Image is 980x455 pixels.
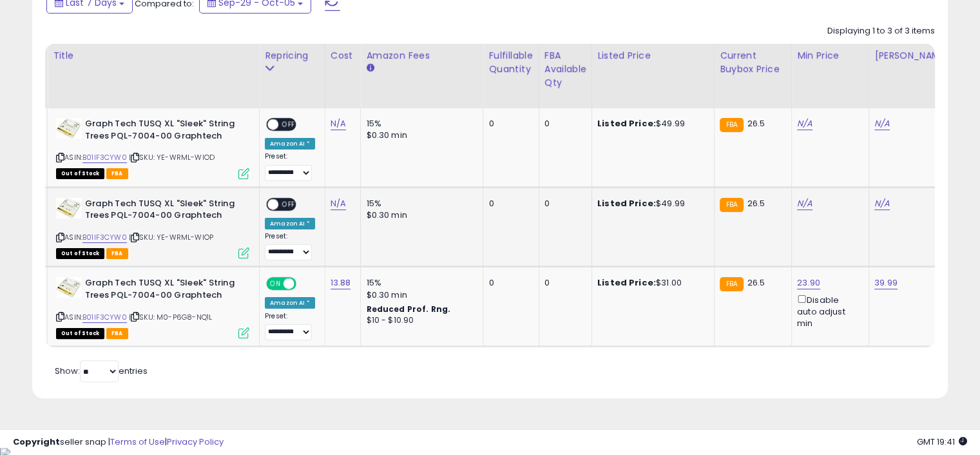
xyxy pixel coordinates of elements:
div: $49.99 [597,118,704,130]
div: Title [53,49,254,63]
small: FBA [720,198,744,212]
b: Reduced Prof. Rng. [366,304,450,315]
div: Fulfillable Quantity [488,49,533,76]
div: 0 [488,198,528,209]
div: Repricing [265,49,320,63]
strong: Copyright [13,436,60,448]
div: Disable auto adjust min [797,293,859,330]
small: FBA [720,277,744,291]
div: Cost [331,49,356,63]
div: [PERSON_NAME] [874,49,951,63]
a: Terms of Use [110,436,165,448]
a: 39.99 [874,276,898,289]
div: 0 [488,118,528,130]
div: Amazon AI * [265,138,315,150]
b: Graph Tech TUSQ XL "Sleek" String Trees PQL-7004-00 Graphtech [85,198,242,225]
a: B01IF3CYW0 [82,232,127,243]
a: N/A [874,117,890,130]
b: Graph Tech TUSQ XL "Sleek" String Trees PQL-7004-00 Graphtech [85,118,242,145]
div: $0.30 min [366,130,473,141]
img: 41rc5-cdd6L._SL40_.jpg [56,198,82,218]
a: N/A [331,117,346,130]
div: 0 [488,277,528,289]
span: 26.5 [747,197,765,209]
a: B01IF3CYW0 [82,312,127,323]
a: 13.88 [331,276,351,289]
div: ASIN: [56,277,249,337]
a: N/A [797,117,812,130]
span: | SKU: M0-P6G8-NQ1L [129,312,212,322]
a: Privacy Policy [167,436,224,448]
span: FBA [106,168,128,179]
b: Graph Tech TUSQ XL "Sleek" String Trees PQL-7004-00 Graphtech [85,277,242,304]
div: Preset: [265,232,315,261]
div: 15% [366,277,473,289]
a: N/A [874,197,890,210]
div: 15% [366,198,473,209]
a: 23.90 [797,276,820,289]
div: Displaying 1 to 3 of 3 items [827,25,935,37]
div: ASIN: [56,198,249,258]
span: Show: entries [55,365,148,377]
span: 2025-10-14 19:41 GMT [917,436,967,448]
div: 0 [544,198,582,209]
div: Preset: [265,152,315,181]
a: N/A [331,197,346,210]
span: ON [267,278,283,289]
div: 0 [544,277,582,289]
div: Listed Price [597,49,709,63]
div: Preset: [265,312,315,341]
span: OFF [278,198,299,209]
div: $0.30 min [366,209,473,221]
div: $0.30 min [366,289,473,301]
b: Listed Price: [597,276,656,289]
span: 26.5 [747,117,765,130]
b: Listed Price: [597,117,656,130]
span: OFF [278,119,299,130]
span: FBA [106,328,128,339]
span: | SKU: YE-WRML-WIOD [129,152,215,162]
div: Amazon Fees [366,49,477,63]
span: All listings that are currently out of stock and unavailable for purchase on Amazon [56,328,104,339]
div: Amazon AI * [265,297,315,309]
div: $10 - $10.90 [366,315,473,326]
div: 15% [366,118,473,130]
a: N/A [797,197,812,210]
div: seller snap | | [13,436,224,449]
span: OFF [294,278,315,289]
span: All listings that are currently out of stock and unavailable for purchase on Amazon [56,168,104,179]
span: 26.5 [747,276,765,289]
b: Listed Price: [597,197,656,209]
div: Current Buybox Price [720,49,786,76]
div: $49.99 [597,198,704,209]
div: Min Price [797,49,863,63]
div: ASIN: [56,118,249,178]
span: | SKU: YE-WRML-WIOP [129,232,213,242]
small: Amazon Fees. [366,63,374,74]
img: 41rc5-cdd6L._SL40_.jpg [56,118,82,139]
div: 0 [544,118,582,130]
a: B01IF3CYW0 [82,152,127,163]
div: Amazon AI * [265,218,315,229]
img: 41rc5-cdd6L._SL40_.jpg [56,277,82,298]
span: All listings that are currently out of stock and unavailable for purchase on Amazon [56,248,104,259]
span: FBA [106,248,128,259]
small: FBA [720,118,744,132]
div: $31.00 [597,277,704,289]
div: FBA Available Qty [544,49,586,90]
